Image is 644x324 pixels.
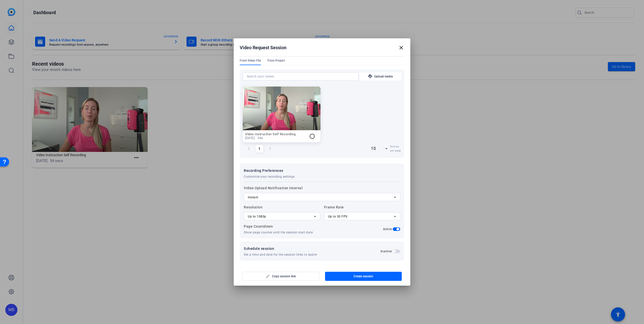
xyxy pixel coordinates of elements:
span: Create session [354,274,373,278]
p: Page Countdown [244,223,320,229]
span: Schedule session [244,246,317,252]
span: Set a time and date for the session links to expire [244,253,317,257]
img: Not found [243,87,320,130]
span: From Project [267,59,285,63]
span: From Video File [240,59,261,63]
mat-icon: radio_button_unchecked [309,133,315,139]
mat-icon: close [398,45,404,51]
span: 10 [371,146,376,151]
span: Customize your recording settings [244,175,295,179]
span: Upload media [374,74,393,78]
span: Up to 30 FPS [328,215,347,218]
span: Recording Preferences [244,168,295,174]
button: Create session [325,272,402,281]
span: Entries per page [390,145,401,153]
h2: Inactive [381,249,392,253]
h2: Video Instruction Self Recording [245,132,306,136]
div: Video Request Session [240,45,404,51]
button: Upload media [360,72,401,80]
span: Up to 1080p [248,215,266,218]
label: Video Upload Notification Interval [244,185,400,201]
h2: Active [383,227,392,231]
p: Show page counter until the session start date [244,230,320,234]
span: [DATE] [245,136,255,140]
span: 54s [258,136,263,140]
input: Search your videos [247,73,354,79]
label: Frame Rate [324,204,400,220]
span: Instant [248,196,258,199]
label: Resolution [244,204,320,220]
